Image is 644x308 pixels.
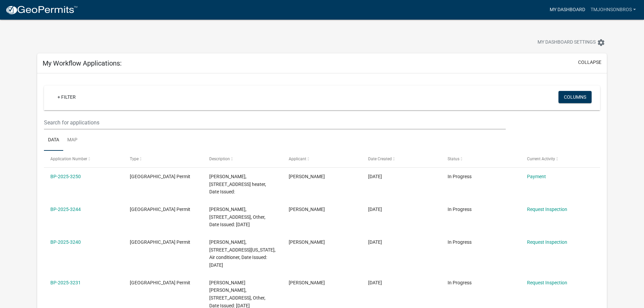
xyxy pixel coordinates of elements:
a: Map [63,129,81,151]
span: In Progress [448,174,472,179]
a: TMJohnsonBros [588,3,639,16]
span: In Progress [448,239,472,245]
a: Request Inspection [527,207,567,212]
span: Current Activity [527,157,555,161]
span: Ashley Schultz [289,239,325,245]
span: Ashley Schultz [289,280,325,285]
datatable-header-cell: Status [441,151,520,167]
a: Data [44,129,63,151]
span: Applicant [289,157,306,161]
a: Request Inspection [527,280,567,285]
span: Ashley Schultz [289,207,325,212]
span: Type [130,157,139,161]
span: Description [209,157,230,161]
datatable-header-cell: Applicant [282,151,362,167]
button: My Dashboard Settingssettings [532,36,611,49]
span: 07/22/2025 [368,239,382,245]
span: Ashley Schultz [289,174,325,179]
datatable-header-cell: Type [123,151,203,167]
datatable-header-cell: Description [203,151,282,167]
a: Request Inspection [527,239,567,245]
a: Payment [527,174,546,179]
span: In Progress [448,207,472,212]
button: collapse [578,59,601,66]
span: Isanti County Building Permit [130,239,190,245]
span: CHRISTOPHER BEACH, 1850 397TH AVE NE, Water heater, Date Issued: [209,174,266,195]
span: My Dashboard Settings [538,39,596,47]
span: Date Created [368,157,392,161]
span: Isanti County Building Permit [130,174,190,179]
a: + Filter [52,91,81,103]
span: 07/14/2025 [368,280,382,285]
datatable-header-cell: Date Created [362,151,441,167]
i: settings [597,39,605,47]
span: Isanti County Building Permit [130,280,190,285]
span: 08/05/2025 [368,174,382,179]
a: BP-2025-3231 [50,280,81,285]
span: 07/30/2025 [368,207,382,212]
datatable-header-cell: Application Number [44,151,123,167]
a: BP-2025-3250 [50,174,81,179]
span: In Progress [448,280,472,285]
input: Search for applications [44,116,505,129]
span: Application Number [50,157,87,161]
span: Status [448,157,459,161]
h5: My Workflow Applications: [43,59,122,67]
button: Columns [558,91,592,103]
span: Isanti County Building Permit [130,207,190,212]
span: KENNETH HILTNER, 33655 WASHINGTON ST NE, Air conditioner, Date Issued: 07/31/2025 [209,239,276,268]
datatable-header-cell: Current Activity [520,151,600,167]
a: BP-2025-3240 [50,239,81,245]
a: My Dashboard [547,3,588,16]
a: BP-2025-3244 [50,207,81,212]
span: HAROLD C HANSEN, 35448 HIGHWAY 47 NW, Other, Date Issued: 08/07/2025 [209,207,265,228]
